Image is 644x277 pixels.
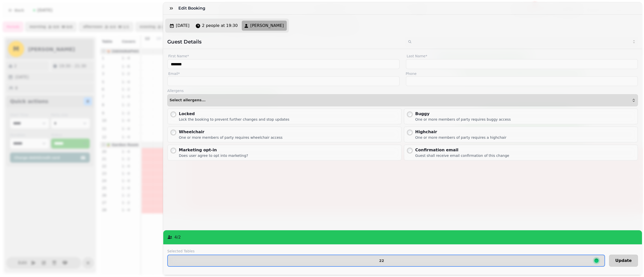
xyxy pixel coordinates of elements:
[406,53,638,59] label: Last Name*
[609,255,638,267] button: Update
[250,23,284,29] span: [PERSON_NAME]
[615,259,632,263] span: Update
[179,153,248,158] div: Does user agree to opt into marketing?
[415,117,511,122] div: One or more members of party requires buggy access
[167,88,638,93] label: Allergens
[174,234,181,240] p: 4 / 2
[179,117,289,122] div: Lock the booking to prevent further changes and stop updates
[179,129,283,135] div: Wheelchair
[167,38,401,45] h2: Guest Details
[379,259,384,262] p: 22
[415,147,509,153] div: Confirmation email
[167,94,638,106] button: Select allergens...
[179,111,289,117] div: Locked
[170,98,206,102] span: Select allergens...
[406,71,638,76] label: Phone
[415,111,511,117] div: Buggy
[415,153,509,158] div: Guest shall receive email confirmation of this change
[179,147,248,153] div: Marketing opt-in
[178,5,207,11] h3: Edit Booking
[167,255,605,267] button: 22
[176,23,189,29] span: [DATE]
[167,53,400,59] label: First Name*
[415,129,507,135] div: Highchair
[415,135,507,140] div: One or more members of party requires a highchair
[202,23,238,29] span: 2 people at 19:30
[167,71,400,76] label: Email*
[167,249,605,254] label: Selected Tables
[179,135,283,140] div: One or more members of party requires wheelchair access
